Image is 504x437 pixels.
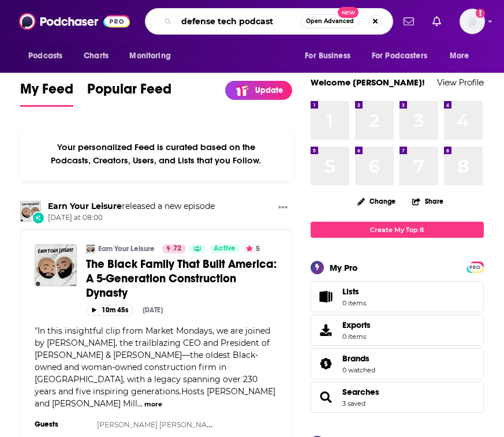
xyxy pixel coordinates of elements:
a: Active [209,244,240,253]
button: Open AdvancedNew [301,14,359,28]
span: Exports [342,320,371,330]
a: The Black Family That Built America: A 5-Generation Construction Dynasty [86,257,278,300]
a: Update [225,81,292,100]
a: Searches [342,387,379,397]
span: New [338,7,359,18]
a: Show notifications dropdown [428,12,446,31]
a: Earn Your Leisure [98,244,155,253]
button: Show profile menu [460,9,485,34]
a: Brands [342,353,375,364]
span: 0 items [342,299,366,307]
a: View Profile [437,77,484,88]
button: 10m 45s [86,305,133,316]
a: 3 saved [342,399,365,408]
span: Lists [342,286,366,297]
button: open menu [364,45,444,67]
a: My Feed [20,80,73,107]
span: The Black Family That Built America: A 5-Generation Construction Dynasty [86,257,277,300]
button: Share [412,190,444,212]
span: Monitoring [129,48,170,64]
div: My Pro [330,262,358,273]
span: My Feed [20,80,73,104]
button: open menu [297,45,365,67]
span: Open Advanced [306,18,354,24]
a: Lists [311,281,484,312]
p: Update [255,85,283,95]
div: Your personalized Feed is curated based on the Podcasts, Creators, Users, and Lists that you Follow. [20,128,292,180]
input: Search podcasts, credits, & more... [177,12,301,31]
div: [DATE] [143,306,163,314]
button: Change [350,194,402,208]
a: Charts [76,45,115,67]
span: 0 items [342,333,371,341]
img: Earn Your Leisure [20,201,41,222]
span: PRO [468,263,482,272]
span: Searches [311,382,484,413]
span: ... [137,398,143,409]
span: Exports [315,322,338,338]
h3: Guests [35,420,87,429]
span: " [35,326,275,409]
img: Earn Your Leisure [86,244,95,253]
span: For Business [305,48,350,64]
span: Lists [315,289,338,305]
span: In this insightful clip from Market Mondays, we are joined by [PERSON_NAME], the trailblazing CEO... [35,326,275,409]
a: Earn Your Leisure [48,201,122,211]
img: Podchaser - Follow, Share and Rate Podcasts [19,10,130,32]
img: User Profile [460,9,485,34]
span: [DATE] at 08:00 [48,213,215,223]
a: Brands [315,356,338,372]
span: Podcasts [28,48,62,64]
span: More [450,48,469,64]
span: Popular Feed [87,80,171,104]
a: 72 [162,244,186,253]
a: 0 watched [342,366,375,374]
button: Show More Button [274,201,292,215]
span: Logged in as rpearson [460,9,485,34]
span: Active [214,243,236,255]
span: Brands [342,353,369,364]
span: Lists [342,286,359,297]
button: open menu [121,45,185,67]
div: New Episode [32,211,44,224]
button: open menu [442,45,484,67]
span: Brands [311,348,484,379]
a: Exports [311,315,484,346]
button: more [144,399,162,409]
img: The Black Family That Built America: A 5-Generation Construction Dynasty [35,244,77,286]
a: Create My Top 8 [311,222,484,237]
a: [PERSON_NAME] [PERSON_NAME] [97,420,220,429]
a: Searches [315,389,338,405]
a: Popular Feed [87,80,171,107]
span: For Podcasters [372,48,427,64]
svg: Add a profile image [476,9,485,18]
span: 72 [173,243,181,255]
h3: released a new episode [48,201,215,212]
a: Show notifications dropdown [399,12,419,31]
div: Search podcasts, credits, & more... [145,8,393,35]
a: PRO [468,262,482,271]
span: Charts [84,48,109,64]
button: 5 [242,244,263,253]
button: open menu [20,45,77,67]
a: Welcome [PERSON_NAME]! [311,77,425,88]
